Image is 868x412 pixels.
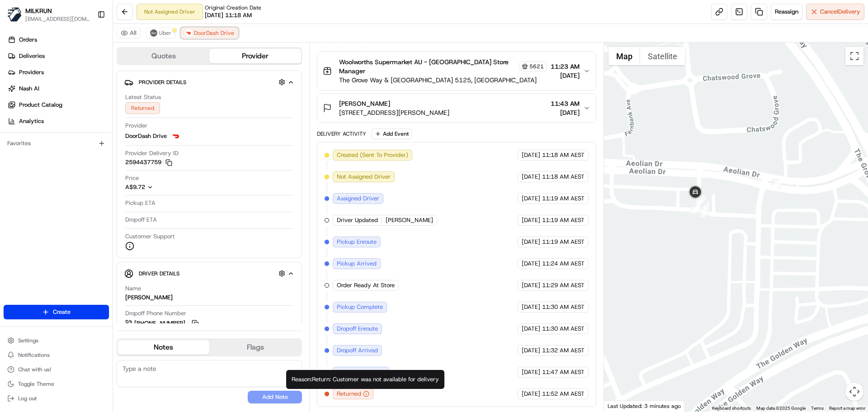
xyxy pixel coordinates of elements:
[337,303,383,311] span: Pickup Complete
[820,8,860,16] span: Cancel Delivery
[772,179,782,189] div: 11
[337,260,377,268] span: Pickup Arrived
[604,400,685,412] div: Last Updated: 3 minutes ago
[712,405,751,412] button: Keyboard shortcuts
[337,194,379,203] span: Assigned Driver
[18,351,50,359] span: Notifications
[125,284,141,293] span: Name
[53,308,71,316] span: Create
[542,260,585,268] span: 11:24 AM AEST
[4,349,109,361] button: Notifications
[522,151,540,159] span: [DATE]
[339,57,517,76] span: Woolworths Supermarket AU - [GEOGRAPHIC_DATA] Store Manager
[337,346,378,355] span: Dropoff Arrived
[695,195,705,205] div: 5
[337,325,378,333] span: Dropoff Enroute
[125,93,161,101] span: Latest Status
[4,334,109,347] button: Settings
[19,68,44,76] span: Providers
[4,114,113,128] a: Analytics
[4,136,109,151] div: Favorites
[18,380,54,388] span: Toggle Theme
[337,216,378,224] span: Driver Updated
[811,406,824,411] a: Terms
[522,216,540,224] span: [DATE]
[845,47,863,65] button: Toggle fullscreen view
[4,49,113,63] a: Deliveries
[159,29,171,37] span: Uber
[118,49,209,63] button: Quotes
[542,390,585,398] span: 11:52 AM AEST
[542,216,585,224] span: 11:19 AM AEST
[25,6,52,15] button: MILKRUN
[542,151,585,159] span: 11:18 AM AEST
[124,75,294,90] button: Provider Details
[699,208,709,218] div: 3
[185,29,192,37] img: doordash_logo_v2.png
[522,368,540,376] span: [DATE]
[337,151,408,159] span: Created (Sent To Provider)
[125,158,172,166] button: 2594437759
[522,303,540,311] span: [DATE]
[542,303,585,311] span: 11:30 AM AEST
[337,173,391,181] span: Not Assigned Driver
[542,325,585,333] span: 11:30 AM AEST
[609,47,640,65] button: Show street map
[4,33,113,47] a: Orders
[337,368,385,376] span: Return In Progress
[4,363,109,376] button: Chat with us!
[775,8,798,16] span: Reassign
[522,325,540,333] span: [DATE]
[125,199,156,207] span: Pickup ETA
[522,173,540,181] span: [DATE]
[690,204,700,213] div: 12
[125,122,147,130] span: Provider
[522,281,540,289] span: [DATE]
[125,183,145,191] span: A$9.72
[181,28,238,38] button: DoorDash Drive
[146,28,175,38] button: Uber
[286,370,444,389] div: Reason: Return: Customer was not available for delivery
[19,101,62,109] span: Product Catalog
[118,340,209,355] button: Notes
[522,346,540,355] span: [DATE]
[125,174,139,182] span: Price
[194,29,234,37] span: DoorDash Drive
[7,7,22,22] img: MILKRUN
[18,395,37,402] span: Log out
[542,194,585,203] span: 11:19 AM AEST
[124,266,294,281] button: Driver Details
[372,128,412,139] button: Add Event
[339,99,390,108] span: [PERSON_NAME]
[4,392,109,405] button: Log out
[4,305,109,319] button: Create
[125,318,200,328] a: [PHONE_NUMBER]
[551,99,580,108] span: 11:43 AM
[337,281,395,289] span: Order Ready At Store
[4,81,113,96] a: Nash AI
[551,62,580,71] span: 11:23 AM
[4,98,113,112] a: Product Catalog
[542,173,585,181] span: 11:18 AM AEST
[337,238,377,246] span: Pickup Enroute
[205,4,261,11] span: Original Creation Date
[640,47,685,65] button: Show satellite imagery
[25,15,90,23] span: [EMAIL_ADDRESS][DOMAIN_NAME]
[19,36,37,44] span: Orders
[542,238,585,246] span: 11:19 AM AEST
[125,132,167,140] span: DoorDash Drive
[542,346,585,355] span: 11:32 AM AEST
[19,117,44,125] span: Analytics
[829,406,865,411] a: Report a map error
[606,400,636,412] a: Open this area in Google Maps (opens a new window)
[551,71,580,80] span: [DATE]
[125,149,179,157] span: Provider Delivery ID
[117,28,141,38] button: All
[845,383,863,401] button: Map camera controls
[125,183,205,191] button: A$9.72
[756,406,806,411] span: Map data ©2025 Google
[337,390,361,398] span: Returned
[542,281,585,289] span: 11:29 AM AEST
[125,309,186,317] span: Dropoff Phone Number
